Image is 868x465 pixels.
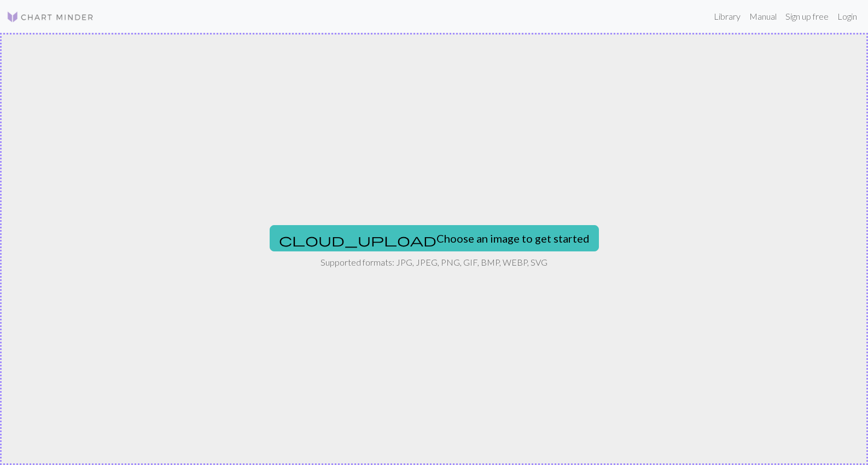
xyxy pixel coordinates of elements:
a: Login [833,5,861,27]
img: Logo [7,10,94,24]
button: Choose an image to get started [270,225,599,251]
a: Library [709,5,745,27]
span: cloud_upload [279,232,436,248]
p: Supported formats: JPG, JPEG, PNG, GIF, BMP, WEBP, SVG [321,256,547,269]
a: Sign up free [781,5,833,27]
a: Manual [745,5,781,27]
